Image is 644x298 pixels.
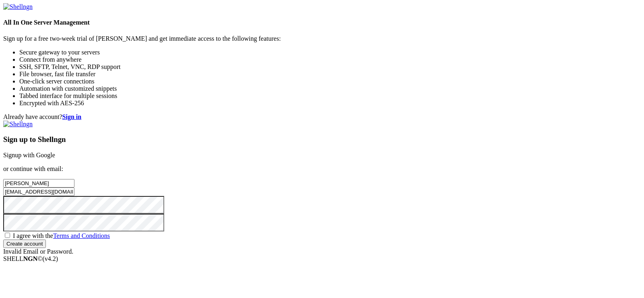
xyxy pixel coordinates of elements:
li: SSH, SFTP, Telnet, VNC, RDP support [19,63,641,71]
div: Already have account? [3,113,641,121]
p: or continue with email: [3,165,641,173]
span: SHELL © [3,255,58,262]
li: Automation with customized snippets [19,85,641,92]
input: Email address [3,188,74,196]
span: 4.2.0 [43,255,58,262]
li: Connect from anywhere [19,56,641,63]
span: I agree with the [13,232,110,239]
img: Shellngn [3,121,33,128]
input: I agree with theTerms and Conditions [5,233,10,238]
li: Secure gateway to your servers [19,49,641,56]
p: Sign up for a free two-week trial of [PERSON_NAME] and get immediate access to the following feat... [3,35,641,42]
input: Full name [3,179,74,188]
li: Tabbed interface for multiple sessions [19,92,641,100]
a: Terms and Conditions [53,232,110,239]
li: File browser, fast file transfer [19,71,641,78]
h4: All In One Server Management [3,19,641,26]
li: One-click server connections [19,78,641,85]
a: Sign in [62,113,82,120]
h3: Sign up to Shellngn [3,135,641,144]
b: NGN [23,255,38,262]
li: Encrypted with AES-256 [19,100,641,107]
div: Invalid Email or Password. [3,248,641,255]
a: Signup with Google [3,152,55,158]
img: Shellngn [3,3,33,10]
input: Create account [3,240,46,248]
